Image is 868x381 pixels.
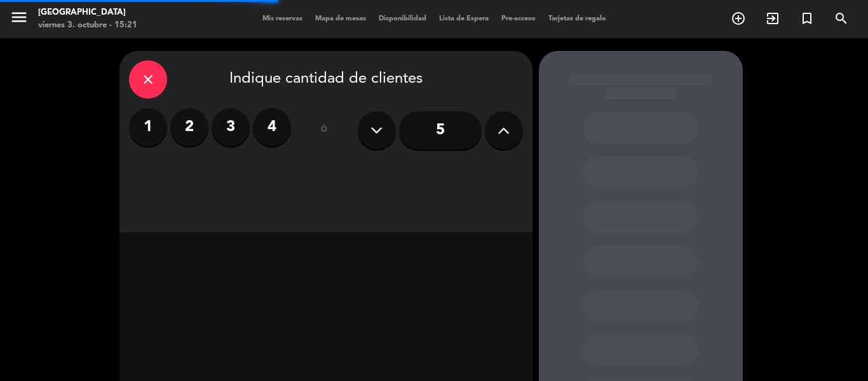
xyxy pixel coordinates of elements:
[256,15,309,22] span: Mis reservas
[140,72,156,87] i: close
[731,11,746,26] i: add_circle_outline
[129,60,523,99] div: Indique cantidad de clientes
[170,108,208,146] label: 2
[495,15,542,22] span: Pre-acceso
[834,11,849,26] i: search
[10,8,29,27] i: menu
[304,108,345,153] div: ó
[765,11,780,26] i: exit_to_app
[309,15,372,22] span: Mapa de mesas
[212,108,250,146] label: 3
[372,15,433,22] span: Disponibilidad
[253,108,291,146] label: 4
[38,19,137,32] div: viernes 3. octubre - 15:21
[433,15,495,22] span: Lista de Espera
[38,6,137,19] div: [GEOGRAPHIC_DATA]
[542,15,613,22] span: Tarjetas de regalo
[799,11,815,26] i: turned_in_not
[10,8,29,31] button: menu
[129,108,167,146] label: 1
